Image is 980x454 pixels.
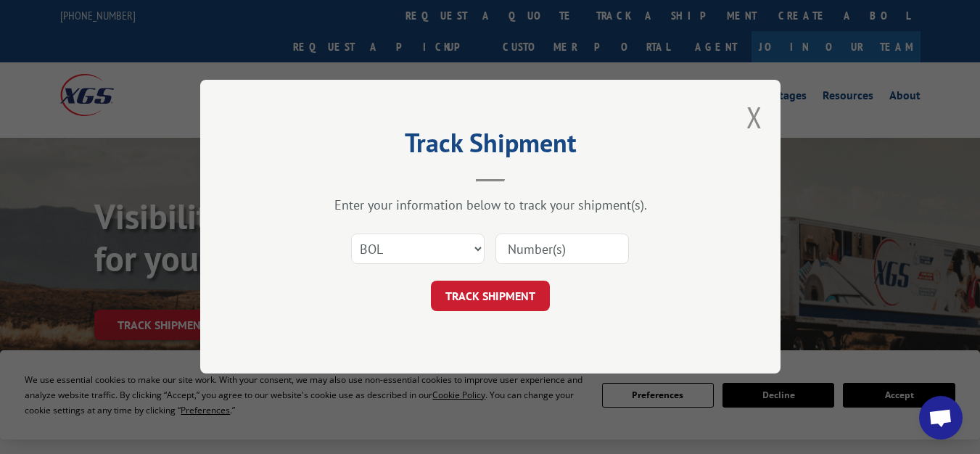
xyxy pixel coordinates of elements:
div: Enter your information below to track your shipment(s). [273,197,708,214]
button: TRACK SHIPMENT [431,281,550,312]
input: Number(s) [495,234,629,265]
div: Open chat [919,396,963,439]
h2: Track Shipment [273,133,708,160]
button: Close modal [746,98,762,136]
